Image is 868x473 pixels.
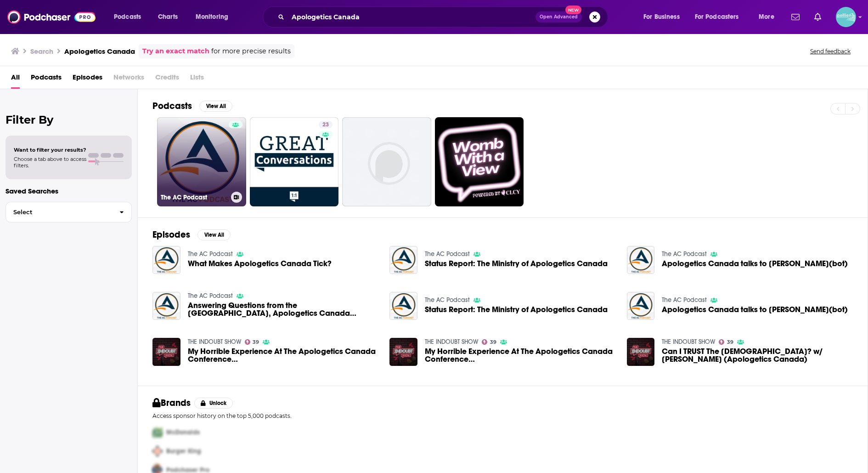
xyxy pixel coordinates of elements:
a: Episodes [73,70,102,89]
span: Charts [158,11,178,23]
a: THE INDOUBT SHOW [188,338,241,346]
h2: Brands [152,397,191,409]
img: First Pro Logo [149,423,166,442]
span: Lists [190,70,204,89]
a: 39 [482,339,496,345]
a: THE INDOUBT SHOW [662,338,715,346]
span: New [565,6,582,14]
button: Select [6,202,132,222]
span: Podcasts [114,11,141,23]
h3: The AC Podcast [161,194,227,201]
a: Try an exact match [142,46,209,57]
img: Status Report: The Ministry of Apologetics Canada [389,246,417,274]
span: Select [6,209,112,215]
a: Show notifications dropdown [788,9,803,25]
span: More [759,11,774,23]
img: My Horrible Experience At The Apologetics Canada Conference… [152,338,180,366]
a: Can I TRUST The Bible? w/ Wesley Huff (Apologetics Canada) [662,348,853,363]
a: The AC Podcast [188,292,233,300]
a: Charts [152,10,183,24]
div: Search podcasts, credits, & more... [271,6,617,28]
a: The AC Podcast [425,250,470,258]
span: 39 [490,340,496,344]
button: Send feedback [807,47,853,55]
a: 39 [245,339,259,345]
span: Answering Questions from the [GEOGRAPHIC_DATA], Apologetics Canada Conference [188,302,379,317]
h3: Apologetics Canada [64,47,135,56]
a: PodcastsView All [152,100,232,112]
button: open menu [107,10,153,24]
span: Logged in as JessicaPellien [836,7,856,27]
button: Unlock [194,398,233,409]
span: Monitoring [196,11,228,23]
span: What Makes Apologetics Canada Tick? [188,260,332,268]
img: Podchaser - Follow, Share and Rate Podcasts [7,8,96,26]
span: 23 [322,120,329,130]
h2: Episodes [152,229,190,240]
a: 39 [719,339,733,345]
a: 23 [319,121,333,128]
span: For Business [643,11,680,23]
span: Apologetics Canada talks to [PERSON_NAME](bot) [662,260,848,268]
a: Apologetics Canada talks to Donald Trump(bot) [662,306,848,313]
button: Show profile menu [836,7,856,27]
a: Podcasts [31,70,62,89]
a: Status Report: The Ministry of Apologetics Canada [425,306,608,313]
button: View All [197,229,231,240]
button: View All [199,101,232,112]
h2: Filter By [6,113,132,126]
span: 39 [253,340,259,344]
h3: Search [30,47,53,56]
span: for more precise results [211,46,291,57]
a: The AC Podcast [662,250,707,258]
button: Open AdvancedNew [535,11,582,23]
a: Show notifications dropdown [811,9,825,25]
img: Apologetics Canada talks to Donald Trump(bot) [627,246,655,274]
span: Credits [155,70,179,89]
a: My Horrible Experience At The Apologetics Canada Conference… [188,348,379,363]
span: Burger King [166,447,201,455]
span: For Podcasters [695,11,739,23]
img: Status Report: The Ministry of Apologetics Canada [389,292,417,320]
span: Open Advanced [540,15,578,19]
a: THE INDOUBT SHOW [425,338,478,346]
a: EpisodesView All [152,229,231,240]
h2: Podcasts [152,100,192,112]
img: My Horrible Experience At The Apologetics Canada Conference… [389,338,417,366]
button: open menu [637,10,691,24]
img: What Makes Apologetics Canada Tick? [152,246,180,274]
a: The AC Podcast [188,250,233,258]
a: The AC Podcast [425,296,470,304]
img: Answering Questions from the Ontario, Apologetics Canada Conference [152,292,180,320]
p: Access sponsor history on the top 5,000 podcasts. [152,412,853,419]
img: Can I TRUST The Bible? w/ Wesley Huff (Apologetics Canada) [627,338,655,366]
p: Saved Searches [6,187,132,195]
a: 23 [250,117,339,206]
a: Status Report: The Ministry of Apologetics Canada [425,260,608,268]
img: User Profile [836,7,856,27]
a: All [11,70,20,89]
span: Want to filter your results? [14,147,86,153]
span: 39 [727,340,733,344]
img: Apologetics Canada talks to Donald Trump(bot) [627,292,655,320]
button: open menu [689,10,752,24]
a: My Horrible Experience At The Apologetics Canada Conference… [425,348,616,363]
span: Apologetics Canada talks to [PERSON_NAME](bot) [662,306,848,313]
span: McDonalds [166,428,200,436]
button: open menu [189,10,240,24]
